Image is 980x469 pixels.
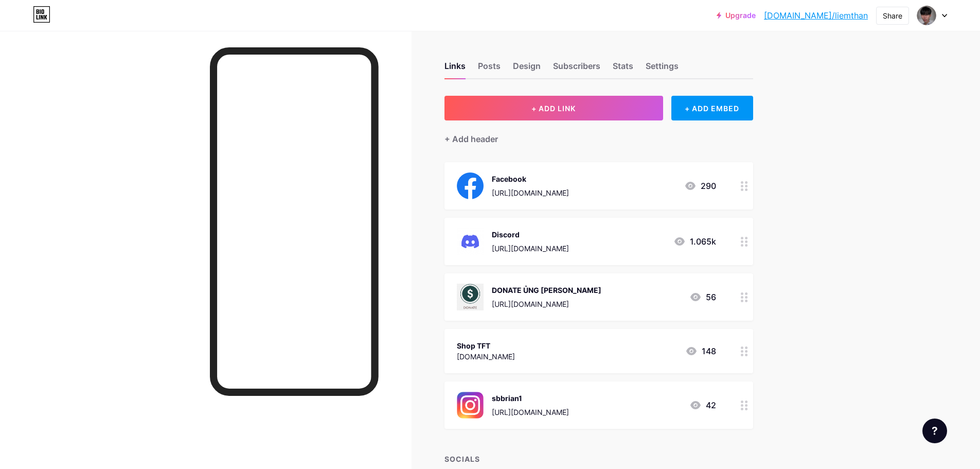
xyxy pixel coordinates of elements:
[444,96,663,120] button: + ADD LINK
[457,340,515,351] div: Shop TFT
[444,454,753,464] div: SOCIALS
[646,60,679,78] div: Settings
[444,60,466,78] div: Links
[457,228,484,255] img: Discord
[457,172,484,199] img: Facebook
[685,345,716,357] div: 148
[492,407,569,418] div: [URL][DOMAIN_NAME]
[492,243,569,254] div: [URL][DOMAIN_NAME]
[492,187,569,198] div: [URL][DOMAIN_NAME]
[883,10,902,21] div: Share
[492,285,601,296] div: DONATE ỦNG [PERSON_NAME]
[457,351,515,362] div: [DOMAIN_NAME]
[492,229,569,240] div: Discord
[717,11,756,20] a: Upgrade
[689,399,716,411] div: 42
[689,291,716,303] div: 56
[444,133,498,145] div: + Add header
[513,60,541,78] div: Design
[457,392,484,419] img: sbbrian1
[673,235,716,248] div: 1.065k
[917,6,936,25] img: Liem Thanh Nguyen
[457,284,484,310] img: DONATE ỦNG HỘ LIÊM
[492,299,601,309] div: [URL][DOMAIN_NAME]
[492,173,569,184] div: Facebook
[478,60,501,78] div: Posts
[764,9,868,22] a: [DOMAIN_NAME]/liemthan
[531,104,576,113] span: + ADD LINK
[492,393,569,404] div: sbbrian1
[671,96,753,120] div: + ADD EMBED
[553,60,600,78] div: Subscribers
[684,180,716,192] div: 290
[613,60,633,78] div: Stats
